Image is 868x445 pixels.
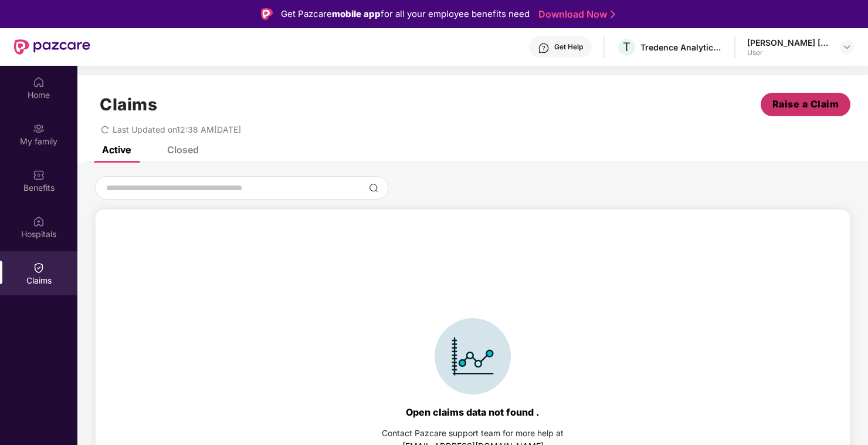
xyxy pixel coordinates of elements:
img: svg+xml;base64,PHN2ZyBpZD0iRHJvcGRvd24tMzJ4MzIiIHhtbG5zPSJodHRwOi8vd3d3LnczLm9yZy8yMDAwL3N2ZyIgd2... [842,42,852,52]
img: svg+xml;base64,PHN2ZyBpZD0iQ2xhaW0iIHhtbG5zPSJodHRwOi8vd3d3LnczLm9yZy8yMDAwL3N2ZyIgd2lkdGg9IjIwIi... [33,262,45,274]
img: Logo [261,8,273,20]
img: svg+xml;base64,PHN2ZyBpZD0iQmVuZWZpdHMiIHhtbG5zPSJodHRwOi8vd3d3LnczLm9yZy8yMDAwL3N2ZyIgd2lkdGg9Ij... [33,169,45,181]
div: Open claims data not found . [406,406,540,418]
img: svg+xml;base64,PHN2ZyBpZD0iSG9tZSIgeG1sbnM9Imh0dHA6Ly93d3cudzMub3JnLzIwMDAvc3ZnIiB3aWR0aD0iMjAiIG... [33,76,45,88]
strong: mobile app [332,8,381,19]
img: Stroke [611,8,615,21]
img: svg+xml;base64,PHN2ZyBpZD0iSGVscC0zMngzMiIgeG1sbnM9Imh0dHA6Ly93d3cudzMub3JnLzIwMDAvc3ZnIiB3aWR0aD... [538,42,550,54]
img: svg+xml;base64,PHN2ZyBpZD0iSWNvbl9DbGFpbSIgZGF0YS1uYW1lPSJJY29uIENsYWltIiB4bWxucz0iaHR0cDovL3d3dy... [435,318,511,395]
div: Tredence Analytics Solutions Private Limited [640,42,723,53]
span: T [623,40,630,54]
img: New Pazcare Logo [14,39,90,55]
div: Contact Pazcare support team for more help at [382,427,564,440]
div: Active [102,144,131,156]
div: Closed [167,144,199,156]
div: Get Pazcare for all your employee benefits need [281,7,530,21]
div: Get Help [554,42,583,52]
span: Raise a Claim [772,97,839,112]
span: Last Updated on 12:38 AM[DATE] [113,124,241,134]
div: [PERSON_NAME] [PERSON_NAME] [747,37,829,48]
a: Download Now [538,8,612,21]
div: User [747,48,829,58]
img: svg+xml;base64,PHN2ZyB3aWR0aD0iMjAiIGhlaWdodD0iMjAiIHZpZXdCb3g9IjAgMCAyMCAyMCIgZmlsbD0ibm9uZSIgeG... [33,123,45,134]
button: Raise a Claim [761,93,850,116]
span: redo [101,124,109,134]
img: svg+xml;base64,PHN2ZyBpZD0iU2VhcmNoLTMyeDMyIiB4bWxucz0iaHR0cDovL3d3dy53My5vcmcvMjAwMC9zdmciIHdpZH... [369,183,378,193]
h1: Claims [100,95,157,114]
img: svg+xml;base64,PHN2ZyBpZD0iSG9zcGl0YWxzIiB4bWxucz0iaHR0cDovL3d3dy53My5vcmcvMjAwMC9zdmciIHdpZHRoPS... [33,215,45,227]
